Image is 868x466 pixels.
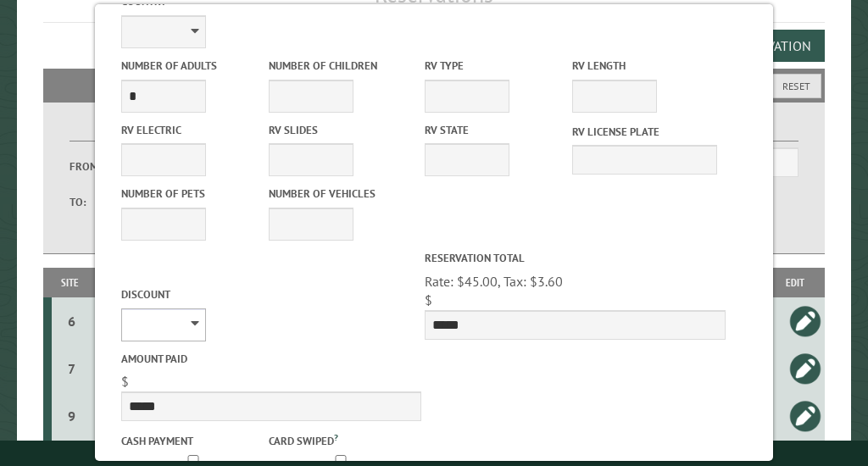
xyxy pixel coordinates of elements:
[70,122,248,141] label: Dates
[425,58,569,74] label: RV Type
[121,351,422,367] label: Amount paid
[58,360,85,377] div: 7
[121,286,422,302] label: Discount
[91,408,222,424] div: [DATE] - [DATE]
[269,430,413,449] label: Card swiped
[425,122,569,138] label: RV State
[70,194,114,210] label: To:
[766,268,825,297] th: Edit
[91,313,222,330] div: [DATE] - [DATE]
[121,186,265,202] label: Number of Pets
[425,291,432,308] span: $
[58,313,85,330] div: 6
[269,58,413,74] label: Number of Children
[771,74,821,98] button: Reset
[88,268,225,297] th: Dates
[121,58,265,74] label: Number of Adults
[91,360,222,377] div: [DATE] - [DATE]
[269,122,413,138] label: RV Slides
[43,69,825,101] h2: Filters
[269,186,413,202] label: Number of Vehicles
[121,373,129,390] span: $
[52,268,88,297] th: Site
[572,124,716,140] label: RV License Plate
[121,122,265,138] label: RV Electric
[334,431,338,443] a: ?
[70,158,114,175] label: From:
[58,408,85,424] div: 9
[425,250,726,266] label: Reservation Total
[425,273,563,290] span: Rate: $45.00, Tax: $3.60
[572,58,716,74] label: RV Length
[121,433,265,449] label: Cash payment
